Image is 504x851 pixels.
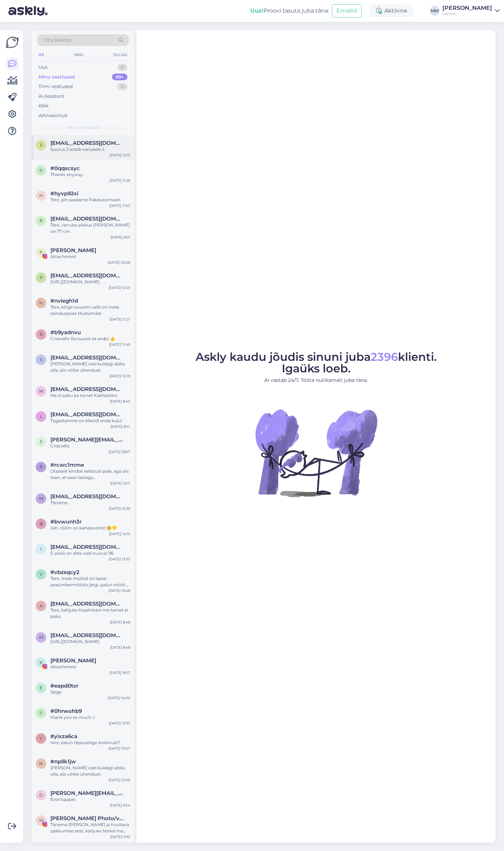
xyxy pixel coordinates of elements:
[39,792,43,798] span: d
[108,588,130,593] div: [DATE] 13:48
[50,815,123,822] span: Magnus Heinmets Photo/video
[108,260,130,265] div: [DATE] 23:06
[50,171,130,178] div: Thanks anyway
[50,418,130,424] div: Tagastamine on kliendi enda kulul.
[110,153,130,158] div: [DATE] 12:31
[40,603,43,608] span: a
[109,531,130,536] div: [DATE] 14:15
[50,247,96,254] span: Paula
[50,354,123,361] span: salmus66@gmail.com
[39,193,43,198] span: h
[108,695,130,701] div: [DATE] 14:00
[112,50,129,59] div: Socials
[38,64,47,71] div: Uus
[109,285,130,290] div: [DATE] 15:55
[108,746,130,751] div: [DATE] 13:07
[50,304,130,317] div: Tere, kõige suurem valik on meie esinduspoes Mustamäel.
[39,818,43,823] span: M
[50,411,123,418] span: litaakvamarin5@gmail.com
[50,443,130,449] div: Спасибо
[50,493,123,500] span: merili.mannilaan@gmail.com
[40,464,43,470] span: r
[50,708,82,714] span: #0hrwohb9
[112,74,127,81] div: 99+
[250,7,329,15] div: Proovi tasuta juba täna:
[50,279,130,285] div: [URL][DOMAIN_NAME]
[108,777,130,783] div: [DATE] 12:09
[196,377,437,384] p: AI vastab 24/7. Tööta nutikamalt juba täna.
[43,36,71,44] span: Otsi kliente
[40,736,42,741] span: y
[109,721,130,726] div: [DATE] 13:33
[39,761,43,766] span: n
[50,216,123,222] span: roosaili112@gmail.com
[110,670,130,675] div: [DATE] 16:17
[110,645,130,650] div: [DATE] 8:48
[109,556,130,562] div: [DATE] 13:53
[50,790,123,796] span: diana.stopite@inbox.lv
[109,373,130,379] div: [DATE] 10:19
[40,414,42,419] span: l
[39,389,43,394] span: m
[50,683,78,689] span: #eapd0txr
[40,685,42,690] span: e
[50,392,130,399] div: Me ei paku ka tarnet Kashastani.
[72,50,85,59] div: Web
[442,11,492,16] div: Lenne
[250,7,264,14] b: Uus!
[50,386,123,392] span: miraidrisova@gmail.com
[109,342,130,347] div: [DATE] 11:49
[50,607,130,620] div: Tere, kahjuks Kasahstani me tarnet ei paku.
[40,710,42,716] span: 0
[430,6,440,16] div: MM
[50,500,130,506] div: Täname.
[50,329,81,336] span: #b9yadnvu
[67,124,99,131] span: Minu vestlused
[50,822,130,834] div: Täname [PERSON_NAME] ja huvitava pakkumise eest, kahjuks hetkel me koostööst huvitatud ei ole.
[50,140,123,146] span: stuardeska@yahoo.de
[50,197,130,203] div: Tere, jah saadame Pakiautomaati.
[50,468,130,481] div: Otseselt kindlat eelistust pole, aga siis tean, et saan lastega [PERSON_NAME] [PERSON_NAME] [PERS...
[50,733,77,739] span: #yixza6ca
[50,657,96,664] span: Karmen-Kelsi
[38,93,64,100] div: AI Assistent
[40,572,42,577] span: v
[40,218,43,223] span: r
[39,635,43,640] span: m
[50,765,130,777] div: [PERSON_NAME] veel kuidagi abiks olla, siis võtke ühendust.
[40,546,42,552] span: i
[196,350,437,375] span: Askly kaudu jõudis sinuni juba klienti. Igaüks loeb.
[50,519,82,525] span: #bvwunh3r
[50,298,78,304] span: #nviegh1d
[50,272,123,279] span: pirkimas@smetonis.eu
[40,142,42,148] span: s
[110,834,130,839] div: [DATE] 9:35
[50,462,84,468] span: #rcwc1mme
[50,758,76,765] span: #npllk1jw
[111,235,130,240] div: [DATE] 9:01
[110,317,130,322] div: [DATE] 12:21
[50,146,130,153] div: Suurus 2 sobib vanusele 2.
[50,336,130,342] div: Спасибо большое за инфо 👍
[50,437,123,443] span: svetlana-os@mail.ru
[50,254,130,260] div: Attachment
[38,102,49,109] div: Kõik
[50,796,130,803] div: Благодарю
[332,4,362,18] button: Emailid
[40,332,43,337] span: b
[39,496,43,501] span: m
[40,660,43,665] span: K
[110,803,130,808] div: [DATE] 9:54
[50,569,79,575] span: #vbzsqcy2
[50,525,130,531] div: Jah, rõõm on kahepoolne! ☺️💛
[109,506,130,511] div: [DATE] 15:39
[50,361,130,373] div: [PERSON_NAME] veel kuidagi abiks olla, siis võtke ühendust.
[50,601,123,607] span: antayevaa@gmail.com
[6,36,19,49] img: Askly Logo
[50,714,130,721] div: thank you so much :)
[110,481,130,486] div: [DATE] 16:11
[50,575,130,588] div: Tere, meie mütsid on lapse peaümbermõõdu järgi. palun mõõtke ära oma lapse peaümbermõõt [PERSON_N...
[39,300,43,305] span: n
[442,5,492,11] div: [PERSON_NAME]
[50,664,130,670] div: Attachment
